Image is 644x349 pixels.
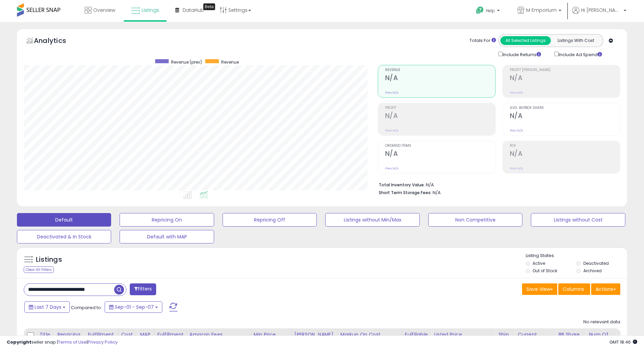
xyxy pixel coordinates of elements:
[58,339,87,345] a: Terms of Use
[294,331,335,338] div: [PERSON_NAME]
[105,301,162,313] button: Sep-01 - Sep-07
[34,36,79,47] h5: Analytics
[510,112,620,121] h2: N/A
[510,74,620,83] h2: N/A
[434,331,493,338] div: Listed Price
[203,3,215,10] div: Tooltip anchor
[522,283,557,295] button: Save View
[39,331,51,338] div: Title
[385,106,495,110] span: Profit
[385,144,495,148] span: Ordered Items
[526,253,627,259] p: Listing States:
[549,50,613,58] div: Include Ad Spend
[254,331,289,338] div: Min Price
[130,283,156,295] button: Filters
[533,260,545,266] label: Active
[572,7,626,22] a: Hi [PERSON_NAME]
[510,166,523,170] small: Prev: N/A
[120,213,214,227] button: Repricing On
[558,283,590,295] button: Columns
[183,7,204,14] span: DataHub
[385,68,495,72] span: Revenue
[385,74,495,83] h2: N/A
[24,266,54,273] div: Clear All Filters
[36,255,62,264] h5: Listings
[340,331,399,338] div: Markup on Cost
[510,150,620,159] h2: N/A
[493,50,549,58] div: Include Returns
[88,339,118,345] a: Privacy Policy
[589,331,614,345] div: Num of Comp.
[498,331,512,345] div: Ship Price
[526,7,557,14] span: M Emporium
[88,331,115,338] div: Fulfillment
[510,68,620,72] span: Profit [PERSON_NAME]
[476,6,484,15] i: Get Help
[379,190,432,195] b: Short Term Storage Fees:
[24,301,70,313] button: Last 7 Days
[385,150,495,159] h2: N/A
[57,331,82,338] div: Repricing
[619,331,644,345] div: Total Rev.
[609,339,637,345] span: 2025-09-15 18:46 GMT
[140,331,151,338] div: MAP
[500,36,551,45] button: All Selected Listings
[121,331,134,338] div: Cost
[428,213,522,227] button: Non Competitive
[433,189,441,196] span: N/A
[385,91,398,95] small: Prev: N/A
[470,38,496,44] div: Totals For
[189,331,248,338] div: Amazon Fees
[158,331,184,345] div: Fulfillment Cost
[385,166,398,170] small: Prev: N/A
[115,304,154,310] span: Sep-01 - Sep-07
[325,213,419,227] button: Listings without Min/Max
[533,268,557,274] label: Out of Stock
[510,91,523,95] small: Prev: N/A
[486,8,495,14] span: Help
[223,213,317,227] button: Repricing Off
[379,182,425,188] b: Total Inventory Value:
[35,304,61,310] span: Last 7 Days
[510,106,620,110] span: Avg. Buybox Share
[583,319,620,325] div: No relevant data
[550,36,601,45] button: Listings With Cost
[379,180,615,188] li: N/A
[583,260,609,266] label: Deactivated
[558,331,583,345] div: BB Share 24h.
[405,331,428,345] div: Fulfillable Quantity
[510,129,523,133] small: Prev: N/A
[531,213,625,227] button: Listings without Cost
[583,268,602,274] label: Archived
[120,230,214,243] button: Default with MAP
[518,331,553,345] div: Current Buybox Price
[591,283,620,295] button: Actions
[17,230,111,243] button: Deactivated & In Stock
[93,7,115,14] span: Overview
[171,59,202,65] span: Revenue (prev)
[17,213,111,227] button: Default
[563,286,584,293] span: Columns
[581,7,622,14] span: Hi [PERSON_NAME]
[471,1,506,22] a: Help
[385,129,398,133] small: Prev: N/A
[7,339,118,346] div: seller snap | |
[385,112,495,121] h2: N/A
[71,304,102,311] span: Compared to:
[510,144,620,148] span: ROI
[7,339,32,345] strong: Copyright
[221,59,239,65] span: Revenue
[142,7,159,14] span: Listings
